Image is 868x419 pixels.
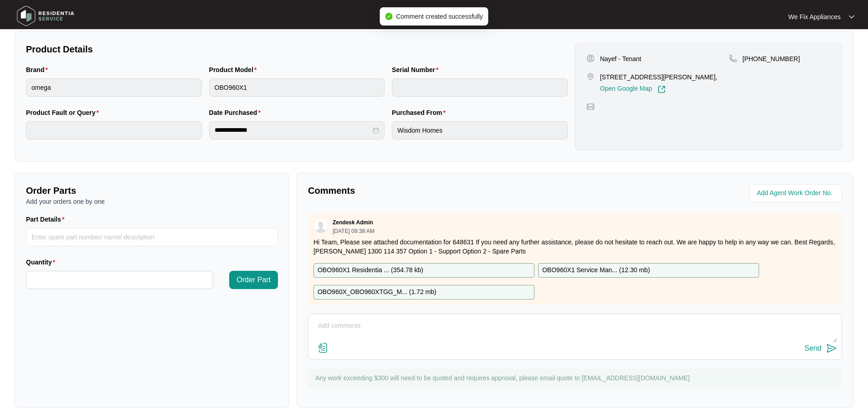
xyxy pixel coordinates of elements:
input: Add Agent Work Order No. [757,188,837,199]
button: Send [805,342,837,355]
p: [DATE] 09:38 AM [333,228,375,234]
input: Date Purchased [215,125,371,135]
div: Send [805,344,822,352]
input: Serial Number [392,78,568,97]
img: residentia service logo [14,2,77,30]
label: Purchased From [392,108,449,117]
img: user.svg [314,219,328,233]
img: Link-External [657,85,666,93]
p: Hi Team, Please see attached documentation for 648631 If you need any further assistance, please ... [313,238,837,256]
img: map-pin [729,54,737,62]
label: Product Model [209,65,261,74]
input: Product Fault or Query [26,121,202,140]
label: Date Purchased [209,108,264,117]
img: map-pin [586,103,595,111]
p: OBO960X1 Residentia ... ( 354.78 kb ) [318,265,423,275]
img: dropdown arrow [849,15,854,19]
img: map-pin [586,72,595,81]
p: Nayef - Tenant [600,54,642,63]
label: Quantity [26,258,59,267]
a: Open Google Map [600,85,666,93]
p: [STREET_ADDRESS][PERSON_NAME], [600,72,718,82]
p: [PHONE_NUMBER] [743,54,800,63]
p: Add your orders one by one [26,197,278,206]
p: Comments [308,184,569,197]
span: Order Part [236,274,271,285]
label: Brand [26,65,51,74]
label: Serial Number [392,65,442,74]
p: Zendesk Admin [333,219,373,226]
span: Comment created successfully [396,13,483,20]
p: Product Details [26,43,568,56]
img: user-pin [586,54,595,62]
label: Part Details [26,215,68,224]
span: check-circle [385,13,392,20]
p: Order Parts [26,184,278,197]
p: OBO960X_OBO960XTGG_M... ( 1.72 mb ) [318,287,437,297]
p: OBO960X1 Service Man... ( 12.30 mb ) [542,265,650,275]
p: Any work exceeding $300 will need to be quoted and requires approval, please email quote to [EMAI... [315,373,837,383]
input: Quantity [26,271,213,289]
input: Purchased From [392,121,568,140]
input: Part Details [26,228,278,246]
input: Brand [26,78,202,97]
label: Product Fault or Query [26,108,103,117]
img: send-icon.svg [826,343,837,354]
input: Product Model [209,78,385,97]
button: Order Part [229,271,278,289]
p: We Fix Appliances [788,12,841,21]
img: file-attachment-doc.svg [318,342,329,353]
